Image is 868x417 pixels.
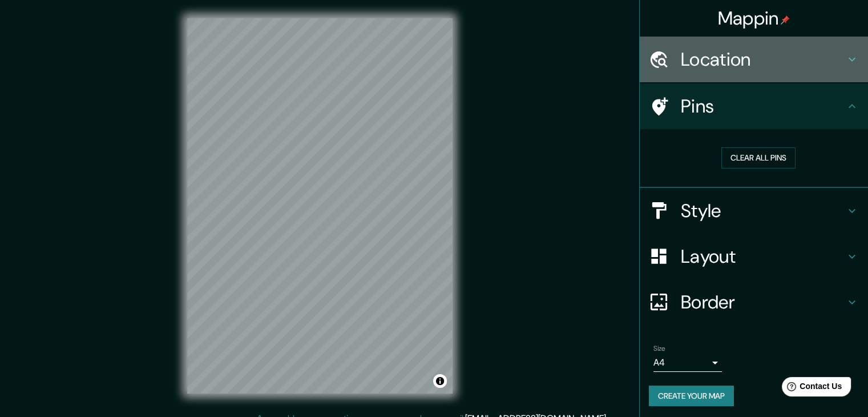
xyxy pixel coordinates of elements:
[640,188,868,234] div: Style
[781,15,790,25] img: pin-icon.png
[649,386,734,407] button: Create your map
[653,343,665,353] label: Size
[187,18,453,394] canvas: Map
[681,48,845,71] h4: Location
[433,374,447,388] button: Toggle attribution
[718,7,790,30] h4: Mappin
[640,83,868,129] div: Pins
[640,279,868,325] div: Border
[681,245,845,268] h4: Layout
[681,291,845,314] h4: Border
[681,95,845,118] h4: Pins
[766,372,855,404] iframe: Help widget launcher
[640,37,868,82] div: Location
[681,199,845,222] h4: Style
[653,354,722,372] div: A4
[640,234,868,279] div: Layout
[721,147,796,169] button: Clear all pins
